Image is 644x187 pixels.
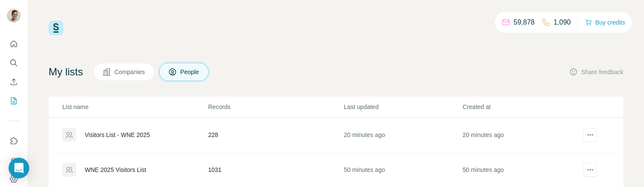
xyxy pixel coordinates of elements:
button: Use Surfe on LinkedIn [7,133,21,149]
p: Last updated [344,103,462,111]
div: WNE 2025 Visitors List [85,165,146,174]
img: Surfe Logo [49,21,63,35]
p: 59,878 [514,17,535,28]
button: Enrich CSV [7,74,21,90]
td: 20 minutes ago [343,118,462,153]
h4: My lists [49,65,83,79]
div: Visitors List - WNE 2025 [85,131,150,139]
span: Companies [114,68,146,76]
button: Search [7,55,21,71]
td: 228 [208,118,344,153]
span: People [180,68,200,76]
p: List name [62,103,207,111]
button: Use Surfe API [7,152,21,168]
button: My lists [7,93,21,109]
button: Quick start [7,36,21,52]
div: Open Intercom Messenger [9,158,29,178]
img: Avatar [7,9,21,22]
button: Buy credits [585,16,625,28]
td: 20 minutes ago [462,118,581,153]
button: Dashboard [7,171,21,187]
p: Created at [462,103,580,111]
button: Share feedback [569,68,623,76]
p: 1,090 [554,17,571,28]
p: Records [208,103,343,111]
button: actions [583,163,597,177]
button: actions [583,128,597,142]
